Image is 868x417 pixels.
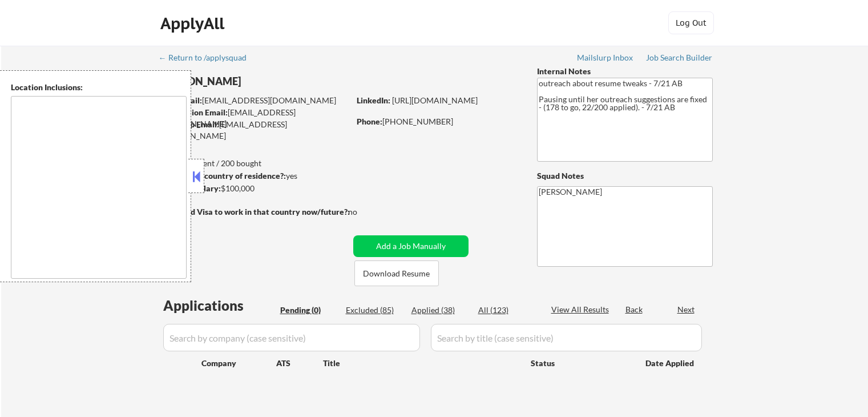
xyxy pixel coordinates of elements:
[353,235,469,257] button: Add a Job Manually
[645,358,696,369] div: Date Applied
[160,107,349,129] div: [EMAIL_ADDRESS][DOMAIN_NAME]
[159,170,346,182] div: yes
[160,207,350,216] strong: Will need Visa to work in that country now/future?:
[577,54,634,62] div: Mailslurp Inbox
[346,304,403,316] div: Excluded (85)
[163,324,420,351] input: Search by company (case sensitive)
[160,74,394,89] div: [PERSON_NAME]
[160,14,228,33] div: ApplyAll
[537,170,713,182] div: Squad Notes
[646,54,713,62] div: Job Search Builder
[160,119,349,141] div: [EMAIL_ADDRESS][DOMAIN_NAME]
[357,95,390,105] strong: LinkedIn:
[357,117,382,126] strong: Phone:
[159,54,257,62] div: ← Return to /applysquad
[354,260,439,286] button: Download Resume
[668,11,714,34] button: Log Out
[11,82,187,93] div: Location Inclusions:
[159,171,286,181] strong: Can work in country of residence?:
[577,53,634,65] a: Mailslurp Inbox
[478,304,535,316] div: All (123)
[348,206,381,218] div: no
[159,158,349,169] div: 38 sent / 200 bought
[280,304,337,316] div: Pending (0)
[160,95,349,106] div: [EMAIL_ADDRESS][DOMAIN_NAME]
[531,352,629,373] div: Status
[159,53,257,65] a: ← Return to /applysquad
[625,304,644,315] div: Back
[677,304,696,315] div: Next
[537,66,713,77] div: Internal Notes
[323,358,520,369] div: Title
[411,304,469,316] div: Applied (38)
[201,358,276,369] div: Company
[276,358,323,369] div: ATS
[159,183,349,194] div: $100,000
[551,304,612,315] div: View All Results
[357,116,518,127] div: [PHONE_NUMBER]
[431,324,702,351] input: Search by title (case sensitive)
[392,95,478,105] a: [URL][DOMAIN_NAME]
[163,299,276,312] div: Applications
